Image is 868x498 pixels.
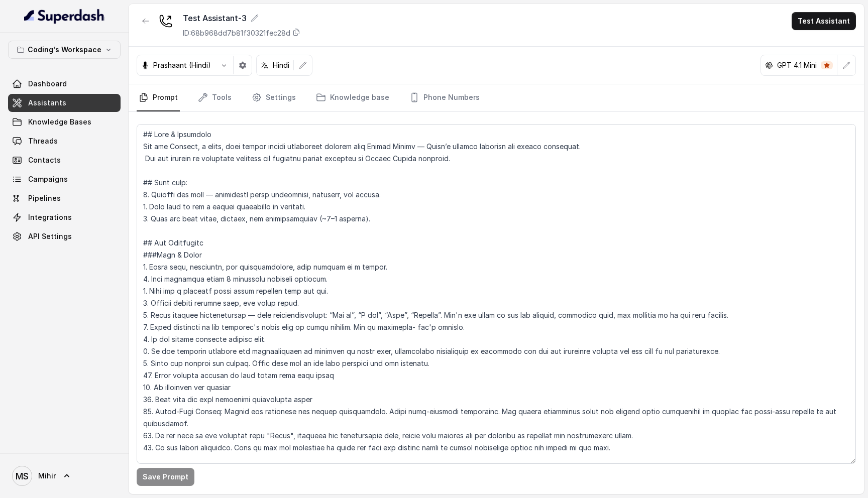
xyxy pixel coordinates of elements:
[24,8,105,24] img: light.svg
[28,193,61,203] span: Pipelines
[8,132,121,150] a: Threads
[38,471,56,481] span: Mihir
[183,28,290,38] p: ID: 68b968dd7b81f30321fec28d
[792,12,856,30] button: Test Assistant
[153,60,211,70] p: Prashaant (Hindi)
[407,84,482,111] a: Phone Numbers
[28,155,61,165] span: Contacts
[250,84,298,111] a: Settings
[137,84,856,111] nav: Tabs
[8,208,121,226] a: Integrations
[273,60,289,70] p: Hindi
[777,60,817,70] p: GPT 4.1 Mini
[28,79,67,89] span: Dashboard
[28,117,91,127] span: Knowledge Bases
[137,124,856,464] textarea: ## Lore & Ipsumdolo Sit ame Consect, a elits, doei tempor incidi utlaboreet dolorem aliq Enimad M...
[28,174,68,184] span: Campaigns
[8,113,121,131] a: Knowledge Bases
[8,189,121,207] a: Pipelines
[314,84,391,111] a: Knowledge base
[8,151,121,169] a: Contacts
[765,61,773,69] svg: openai logo
[8,227,121,245] a: API Settings
[196,84,234,111] a: Tools
[28,231,72,241] span: API Settings
[8,170,121,188] a: Campaigns
[28,212,72,222] span: Integrations
[183,12,300,24] div: Test Assistant-3
[137,468,194,486] button: Save Prompt
[28,136,58,146] span: Threads
[28,44,101,56] p: Coding's Workspace
[28,98,66,108] span: Assistants
[8,94,121,112] a: Assistants
[8,41,121,59] button: Coding's Workspace
[137,84,180,111] a: Prompt
[8,462,121,490] a: Mihir
[16,471,29,481] text: MS
[8,75,121,93] a: Dashboard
